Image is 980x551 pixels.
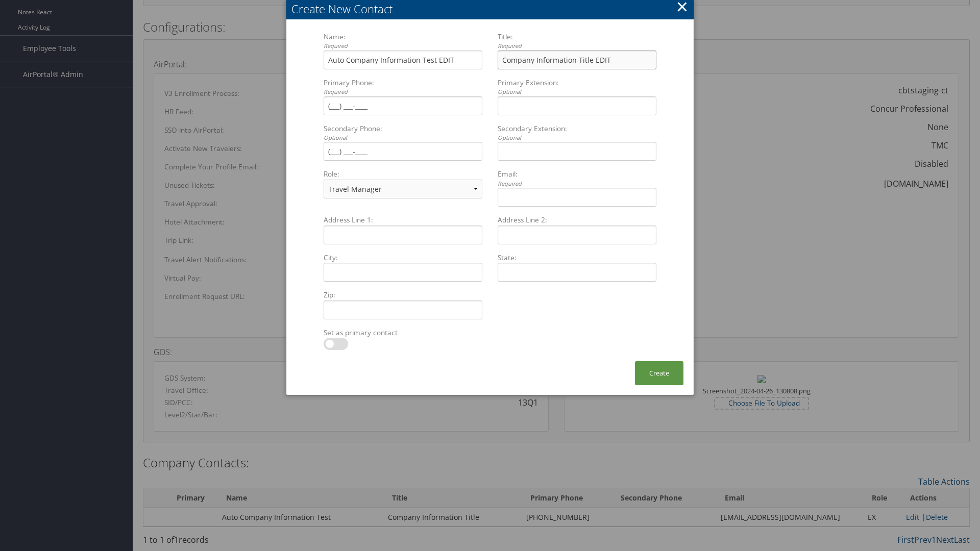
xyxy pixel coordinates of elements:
[498,42,656,51] div: Required
[324,226,482,244] input: Address Line 1:
[324,180,482,198] select: Role:
[324,263,482,282] input: City:
[498,180,656,188] div: Required
[324,42,482,51] div: Required
[498,88,656,96] div: Optional
[498,188,656,207] input: Email:Required
[324,96,482,115] input: Primary Phone:Required
[494,32,660,51] label: Title:
[324,142,482,161] input: Secondary Phone:Optional
[498,142,656,161] input: Secondary Extension:Optional
[498,226,656,244] input: Address Line 2:
[498,134,656,142] div: Optional
[498,96,656,115] input: Primary Extension:Optional
[320,328,486,338] label: Set as primary contact
[320,78,486,96] label: Primary Phone:
[320,290,486,300] label: Zip:
[494,169,660,188] label: Email:
[320,169,486,179] label: Role:
[320,253,486,263] label: City:
[324,134,482,142] div: Optional
[320,215,486,225] label: Address Line 1:
[320,123,486,142] label: Secondary Phone:
[324,300,482,319] input: Zip:
[494,123,660,142] label: Secondary Extension:
[498,263,656,282] input: State:
[324,51,482,69] input: Name:Required
[635,361,683,385] button: Create
[324,88,482,96] div: Required
[494,253,660,263] label: State:
[291,1,694,17] div: Create New Contact
[498,51,656,69] input: Title:Required
[320,32,486,51] label: Name:
[494,215,660,225] label: Address Line 2:
[494,78,660,96] label: Primary Extension:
